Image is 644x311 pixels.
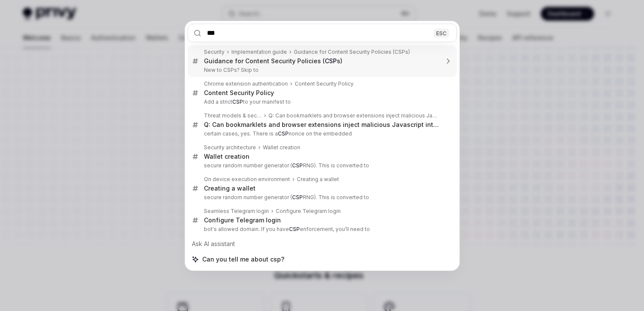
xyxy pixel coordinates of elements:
[204,112,262,119] div: Threat models & security FAQ
[204,130,439,137] p: certain cases, yes. There is a nonce on the embedded
[276,208,341,215] div: Configure Telegram login
[204,80,288,87] div: Chrome extension authentication
[434,28,449,37] div: ESC
[295,80,354,87] div: Content Security Policy
[204,226,439,233] p: bot's allowed domain. If you have enforcement, you’ll need to
[204,57,342,65] div: Guidance for Content Security Policies ( s)
[231,49,287,55] div: Implementation guide
[204,194,439,201] p: secure random number generator ( RNG). This is converted to
[325,57,337,65] b: CSP
[204,144,256,151] div: Security architecture
[292,162,303,169] b: CSP
[289,226,300,232] b: CSP
[263,144,300,151] div: Wallet creation
[292,194,303,200] b: CSP
[202,255,284,264] span: Can you tell me about csp?
[204,121,439,129] div: Q: Can bookmarklets and browser extensions inject malicious Javascript into the iframe?
[204,176,290,183] div: On device execution environment
[188,236,457,252] div: Ask AI assistant
[232,99,243,105] b: CSP
[278,130,289,137] b: CSP
[204,216,281,224] div: Configure Telegram login
[204,185,256,192] div: Creating a wallet
[204,208,269,215] div: Seamless Telegram login
[204,67,439,74] p: New to CSPs? Skip to
[204,153,250,160] div: Wallet creation
[204,99,439,105] p: Add a strict to your manifest to
[297,176,339,183] div: Creating a wallet
[268,112,439,119] div: Q: Can bookmarklets and browser extensions inject malicious Javascript into the iframe?
[204,162,439,169] p: secure random number generator ( RNG). This is converted to
[294,49,410,55] div: Guidance for Content Security Policies (CSPs)
[204,49,225,55] div: Security
[204,89,274,97] div: Content Security Policy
